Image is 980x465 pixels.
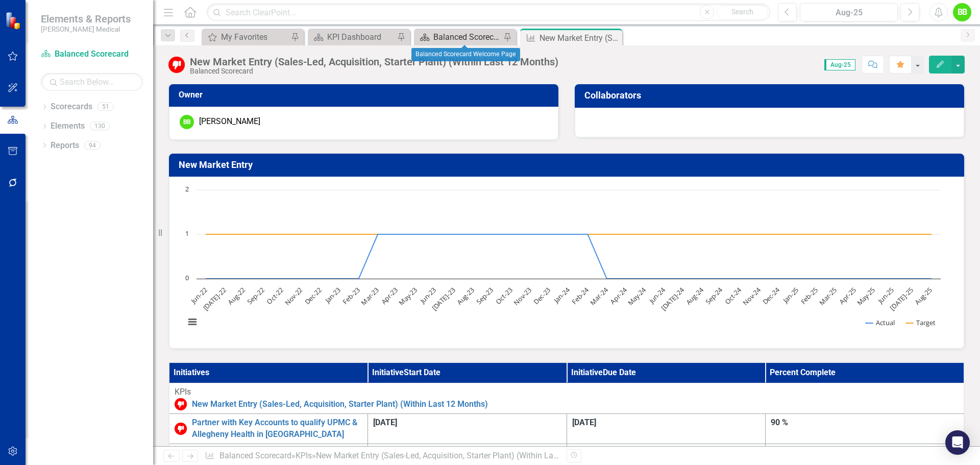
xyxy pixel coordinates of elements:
[433,31,501,43] div: Balanced Scorecard Welcome Page
[41,48,143,60] a: Balanced Scorecard
[185,315,200,329] button: View chart menu, Chart
[283,285,304,307] text: Nov-22
[51,140,79,152] a: Reports
[913,285,934,307] text: Aug-25
[771,417,959,429] div: 90 %
[185,273,189,282] text: 0
[584,90,958,101] h3: Collaborators
[90,122,110,131] div: 130
[179,90,552,100] h3: Owner
[866,318,895,327] button: Show Actual
[84,141,101,150] div: 94
[572,418,596,427] span: [DATE]
[41,25,131,33] small: [PERSON_NAME] Medical
[416,31,501,43] a: Balanced Scorecard Welcome Page
[945,430,970,455] div: Open Intercom Messenger
[340,285,361,306] text: Feb-23
[190,56,558,67] div: New Market Entry (Sales-Led, Acquisition, Starter Plant) (Within Last 12 Months)
[494,285,514,306] text: Oct-23
[359,285,380,307] text: Mar-23
[310,31,395,43] a: KPI Dashboard
[953,3,971,21] button: BB
[368,414,567,444] td: Double-Click to Edit
[169,383,964,414] td: Double-Click to Edit Right Click for Context Menu
[316,451,604,460] div: New Market Entry (Sales-Led, Acquisition, Starter Plant) (Within Last 12 Months)
[179,160,958,170] h3: New Market Entry
[219,451,291,460] a: Balanced Scorecard
[379,285,400,306] text: Apr-23
[327,31,395,43] div: KPI Dashboard
[180,115,194,129] div: BB
[322,285,342,306] text: Jan-23
[192,399,959,410] a: New Market Entry (Sales-Led, Acquisition, Starter Plant) (Within Last 12 Months)
[800,3,898,21] button: Aug-25
[588,285,610,307] text: Mar-24
[180,185,953,338] div: Chart. Highcharts interactive chart.
[659,285,687,313] text: [DATE]-24
[626,285,648,308] text: May-24
[41,13,131,25] span: Elements & Reports
[567,414,766,444] td: Double-Click to Edit
[175,386,959,398] div: KPIs
[766,414,965,444] td: Double-Click to Edit
[531,285,552,306] text: Dec-23
[511,285,533,307] text: Nov-23
[411,48,520,61] div: Balanced Scorecard Welcome Page
[824,59,855,70] span: Aug-25
[199,116,260,128] div: [PERSON_NAME]
[837,285,857,306] text: Apr-25
[51,120,85,132] a: Elements
[551,285,572,306] text: Jan-24
[296,451,312,460] a: KPIs
[397,285,419,307] text: May-23
[190,67,558,75] div: Balanced Scorecard
[5,12,23,30] img: ClearPoint Strategy
[803,7,894,19] div: Aug-25
[51,101,92,113] a: Scorecards
[474,285,495,306] text: Sep-23
[817,285,839,307] text: Mar-25
[761,285,782,307] text: Dec-24
[723,285,744,306] text: Oct-24
[540,32,620,44] div: New Market Entry (Sales-Led, Acquisition, Starter Plant) (Within Last 12 Months)
[703,285,725,307] text: Sep-24
[180,185,946,338] svg: Interactive chart
[684,285,705,307] text: Aug-24
[418,285,438,306] text: Jun-23
[204,232,934,236] g: Target, line 2 of 2 with 39 data points.
[875,285,896,306] text: Jun-25
[265,285,285,306] text: Oct-22
[207,4,770,21] input: Search ClearPoint...
[799,285,820,306] text: Feb-25
[455,285,476,307] text: Aug-23
[175,398,187,410] img: Below Target
[731,8,753,16] span: Search
[201,285,228,312] text: [DATE]-22
[221,31,288,43] div: My Favorites
[185,229,189,238] text: 1
[175,423,187,435] img: Below Target
[780,285,801,306] text: Jan-25
[646,285,667,306] text: Jun-24
[204,31,288,43] a: My Favorites
[185,184,189,193] text: 2
[41,73,143,91] input: Search Below...
[570,285,591,307] text: Feb-24
[888,285,915,312] text: [DATE]-25
[205,450,559,462] div: » »
[717,5,768,19] button: Search
[226,285,247,307] text: Aug-22
[855,285,877,307] text: May-25
[373,418,397,427] span: [DATE]
[188,285,209,306] text: Jun-22
[168,57,185,73] img: Below Target
[245,285,266,306] text: Sep-22
[906,318,936,327] button: Show Target
[192,417,362,440] a: Partner with Key Accounts to qualify UPMC & Allegheny Health in [GEOGRAPHIC_DATA]
[741,285,763,307] text: Nov-24
[430,285,457,312] text: [DATE]-23
[97,103,114,111] div: 51
[169,414,368,444] td: Double-Click to Edit Right Click for Context Menu
[303,285,324,306] text: Dec-22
